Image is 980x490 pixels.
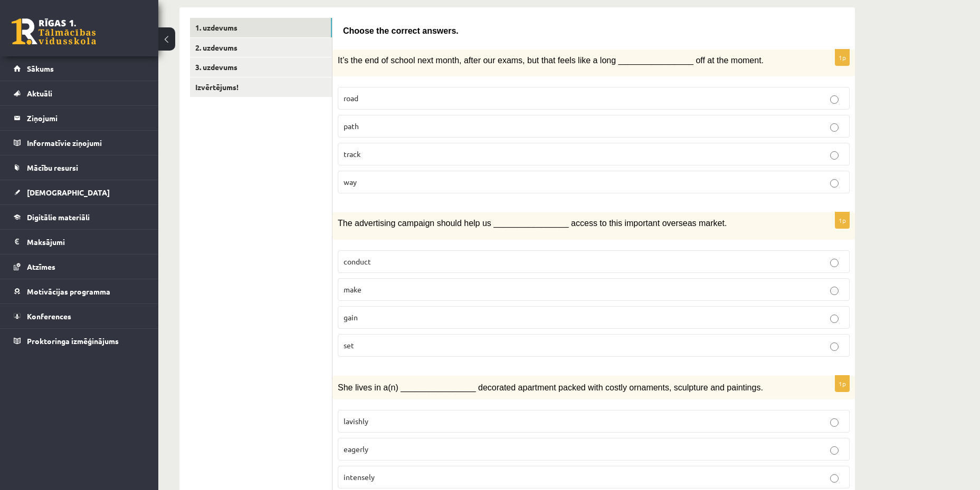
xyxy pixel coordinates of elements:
span: The advertising campaign should help us ________________ access to this important overseas market. [338,219,727,228]
a: Atzīmes [14,254,145,279]
a: 3. uzdevums [190,57,332,77]
p: 1p [835,49,850,66]
input: road [830,95,839,104]
a: [DEMOGRAPHIC_DATA] [14,180,145,204]
span: gain [344,312,358,322]
input: track [830,151,839,160]
a: 2. uzdevums [190,38,332,57]
span: way [344,177,357,187]
a: Sākums [14,56,145,81]
p: 1p [835,212,850,229]
a: 1. uzdevums [190,18,332,37]
a: Proktoringa izmēģinājums [14,329,145,353]
a: Informatīvie ziņojumi [14,131,145,155]
span: She lives in a(n) ________________ decorated apartment packed with costly ornaments, sculpture an... [338,383,763,392]
span: Aktuāli [27,89,52,98]
input: lavishly [830,418,839,427]
span: eagerly [344,444,368,454]
a: Izvērtējums! [190,77,332,97]
input: way [830,179,839,188]
span: conduct [344,257,371,266]
legend: Informatīvie ziņojumi [27,131,145,155]
a: Rīgas 1. Tālmācības vidusskola [12,18,96,45]
span: Sākums [27,64,54,73]
input: make [830,287,839,295]
a: Aktuāli [14,81,145,105]
p: 1p [835,375,850,392]
span: Choose the correct answers. [343,26,459,35]
a: Motivācijas programma [14,279,145,303]
span: intensely [344,472,375,482]
span: Proktoringa izmēģinājums [27,336,119,346]
span: set [344,340,354,350]
span: Atzīmes [27,262,55,271]
a: Maksājumi [14,230,145,254]
span: It’s the end of school next month, after our exams, but that feels like a long ________________ o... [338,56,764,65]
a: Konferences [14,304,145,328]
input: eagerly [830,446,839,455]
input: set [830,342,839,351]
legend: Maksājumi [27,230,145,254]
input: path [830,123,839,132]
span: road [344,93,358,103]
input: intensely [830,474,839,483]
span: [DEMOGRAPHIC_DATA] [27,188,110,197]
a: Ziņojumi [14,106,145,130]
span: Motivācijas programma [27,287,110,296]
span: Konferences [27,311,71,321]
span: make [344,285,361,294]
legend: Ziņojumi [27,106,145,130]
input: gain [830,315,839,323]
span: track [344,149,360,159]
span: Digitālie materiāli [27,212,90,222]
a: Digitālie materiāli [14,205,145,229]
span: Mācību resursi [27,163,78,172]
a: Mācību resursi [14,155,145,180]
span: path [344,121,359,131]
span: lavishly [344,416,368,426]
input: conduct [830,259,839,267]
